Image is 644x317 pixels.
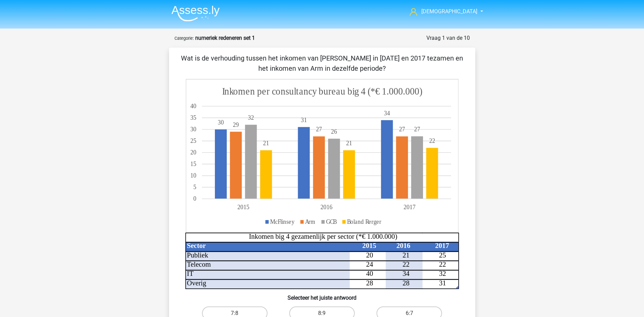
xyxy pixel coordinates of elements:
[190,114,196,121] tspan: 35
[248,114,254,121] tspan: 32
[187,279,206,287] tspan: Overig
[439,261,446,268] tspan: 22
[193,184,196,191] tspan: 5
[402,270,409,278] tspan: 34
[193,195,196,202] tspan: 0
[366,251,373,259] tspan: 20
[187,251,208,259] tspan: Publiek
[396,242,410,249] tspan: 2016
[237,204,416,211] tspan: 201520162017
[402,279,409,287] tspan: 28
[402,261,409,268] tspan: 22
[316,126,405,133] tspan: 2727
[222,85,422,97] tspan: Inkomen per consultancy bureau big 4 (*€ 1.000.000)
[429,137,435,145] tspan: 22
[421,8,477,15] span: [DEMOGRAPHIC_DATA]
[366,261,373,268] tspan: 24
[305,218,315,225] tspan: Arm
[180,53,464,73] p: Wat is de verhouding tussen het inkomen van [PERSON_NAME] in [DATE] en 2017 tezamen en het inkome...
[366,270,373,278] tspan: 40
[187,270,194,278] tspan: IT
[190,137,196,145] tspan: 25
[402,251,409,259] tspan: 21
[301,116,307,123] tspan: 31
[171,5,220,21] img: Assessly
[414,126,420,133] tspan: 27
[426,34,470,42] div: Vraag 1 van de 10
[249,233,397,240] tspan: Inkomen big 4 gezamenlijk per sector (*€ 1.000.000)
[407,7,478,16] a: [DEMOGRAPHIC_DATA]
[187,242,206,249] tspan: Sector
[439,279,446,287] tspan: 31
[362,242,376,249] tspan: 2015
[326,218,337,225] tspan: GCB
[195,35,255,41] strong: numeriek redeneren set 1
[347,218,381,225] tspan: Boland Rerger
[233,121,239,128] tspan: 29
[190,172,196,179] tspan: 10
[190,149,196,156] tspan: 20
[190,102,196,110] tspan: 40
[190,126,196,133] tspan: 30
[174,36,194,41] small: Categorie:
[439,270,446,278] tspan: 32
[439,251,446,259] tspan: 25
[187,261,210,268] tspan: Telecom
[366,279,373,287] tspan: 28
[270,218,295,225] tspan: McFlinsey
[190,161,196,168] tspan: 15
[218,119,224,126] tspan: 30
[384,110,390,117] tspan: 34
[331,128,337,135] tspan: 26
[435,242,449,249] tspan: 2017
[263,140,352,147] tspan: 2121
[180,289,464,301] h6: Selecteer het juiste antwoord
